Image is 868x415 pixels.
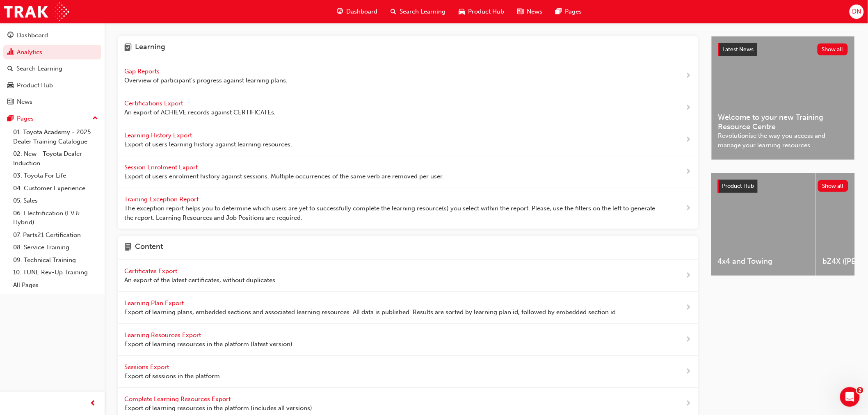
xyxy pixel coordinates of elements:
[685,71,692,81] span: next-icon
[850,5,864,19] button: DN
[10,148,101,169] a: 02. New - Toyota Dealer Induction
[124,340,294,349] span: Export of learning resources in the platform (latest version).
[818,180,849,192] button: Show all
[10,266,101,279] a: 10. TUNE Rev-Up Training
[17,31,48,40] div: Dashboard
[10,241,101,254] a: 08. Service Training
[347,7,378,16] span: Dashboard
[3,94,101,109] a: News
[17,97,32,107] div: News
[10,182,101,195] a: 04. Customer Experience
[400,7,446,16] span: Search Learning
[124,331,203,339] span: Learning Resources Export
[124,108,276,117] span: An export of ACHIEVE records against CERTIFICATEs.
[556,7,562,17] span: pages-icon
[685,303,692,313] span: next-icon
[10,194,101,207] a: 05. Sales
[10,254,101,267] a: 09. Technical Training
[711,173,816,276] a: 4x4 and Towing
[118,156,698,188] a: Session Enrolment Export Export of users enrolment history against sessions. Multiple occurrences...
[124,308,617,317] span: Export of learning plans, embedded sections and associated learning resources. All data is publis...
[118,356,698,388] a: Sessions Export Export of sessions in the platform.next-icon
[527,7,543,16] span: News
[685,203,692,214] span: next-icon
[92,113,98,124] span: up-icon
[118,124,698,156] a: Learning History Export Export of users learning history against learning resources.next-icon
[124,68,161,75] span: Gap Reports
[685,271,692,281] span: next-icon
[718,257,809,266] span: 4x4 and Towing
[3,61,101,76] a: Search Learning
[518,7,524,17] span: news-icon
[10,279,101,292] a: All Pages
[857,387,863,394] span: 2
[16,64,62,73] div: Search Learning
[718,131,848,150] span: Revolutionise the way you access and manage your learning resources.
[511,3,549,20] a: news-iconNews
[10,126,101,148] a: 01. Toyota Academy - 2025 Dealer Training Catalogue
[124,372,222,381] span: Export of sessions in the platform.
[549,3,589,20] a: pages-iconPages
[718,113,848,131] span: Welcome to your new Training Resource Centre
[124,172,444,181] span: Export of users enrolment history against sessions. Multiple occurrences of the same verb are rem...
[459,7,465,17] span: car-icon
[818,43,848,55] button: Show all
[7,49,14,56] span: chart-icon
[3,26,101,111] button: DashboardAnalyticsSearch LearningProduct HubNews
[10,207,101,229] a: 06. Electrification (EV & Hybrid)
[3,111,101,126] button: Pages
[124,242,132,253] span: page-icon
[7,115,14,123] span: pages-icon
[718,43,848,56] a: Latest NewsShow all
[565,7,582,16] span: Pages
[118,60,698,92] a: Gap Reports Overview of participant's progress against learning plans.next-icon
[118,188,698,230] a: Training Exception Report The exception report helps you to determine which users are yet to succ...
[391,7,397,17] span: search-icon
[118,292,698,324] a: Learning Plan Export Export of learning plans, embedded sections and associated learning resource...
[7,82,14,89] span: car-icon
[3,28,101,43] a: Dashboard
[685,103,692,113] span: next-icon
[124,267,179,275] span: Certificates Export
[4,2,69,21] img: Trak
[452,3,511,20] a: car-iconProduct Hub
[3,45,101,60] a: Analytics
[17,81,53,90] div: Product Hub
[723,46,754,53] span: Latest News
[135,242,163,253] h4: Content
[685,167,692,177] span: next-icon
[124,395,232,403] span: Complete Learning Resources Export
[124,132,194,139] span: Learning History Export
[90,399,96,409] span: prev-icon
[711,36,855,160] a: Latest NewsShow allWelcome to your new Training Resource CentreRevolutionise the way you access a...
[3,78,101,93] a: Product Hub
[17,114,34,123] div: Pages
[118,260,698,292] a: Certificates Export An export of the latest certificates, without duplicates.next-icon
[124,204,659,222] span: The exception report helps you to determine which users are yet to successfully complete the lear...
[124,76,288,85] span: Overview of participant's progress against learning plans.
[10,229,101,242] a: 07. Parts21 Certification
[685,135,692,145] span: next-icon
[10,169,101,182] a: 03. Toyota For Life
[7,32,14,39] span: guage-icon
[124,43,132,53] span: learning-icon
[124,100,185,107] span: Certifications Export
[331,3,384,20] a: guage-iconDashboard
[468,7,505,16] span: Product Hub
[685,399,692,409] span: next-icon
[124,196,200,203] span: Training Exception Report
[124,299,185,307] span: Learning Plan Export
[124,164,199,171] span: Session Enrolment Export
[685,335,692,345] span: next-icon
[118,92,698,124] a: Certifications Export An export of ACHIEVE records against CERTIFICATEs.next-icon
[118,324,698,356] a: Learning Resources Export Export of learning resources in the platform (latest version).next-icon
[124,276,277,285] span: An export of the latest certificates, without duplicates.
[384,3,452,20] a: search-iconSearch Learning
[852,7,861,16] span: DN
[124,404,314,413] span: Export of learning resources in the platform (includes all versions).
[124,363,171,371] span: Sessions Export
[722,182,754,189] span: Product Hub
[135,43,165,53] h4: Learning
